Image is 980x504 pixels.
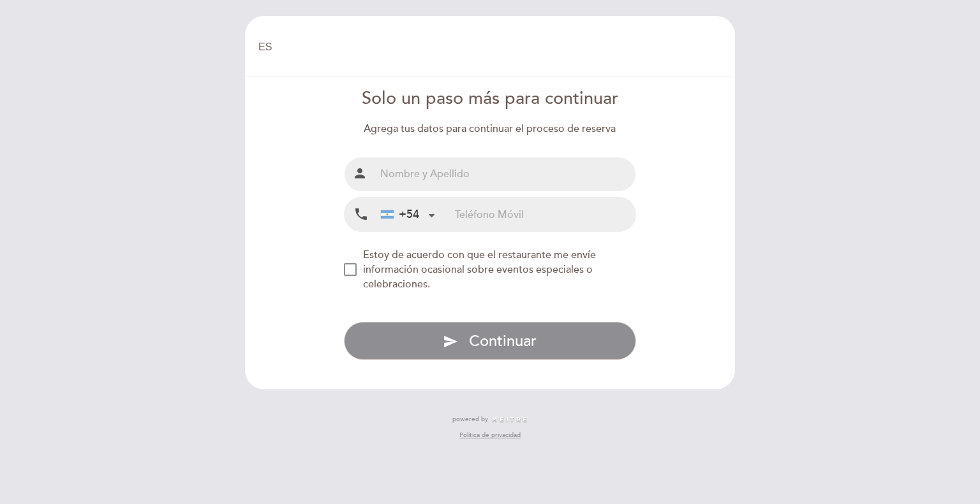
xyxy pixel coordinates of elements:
i: local_phone [353,206,369,222]
input: Teléfono Móvil [455,198,635,231]
button: send Continuar [344,322,637,360]
div: +54 [381,206,419,223]
span: Estoy de acuerdo con que el restaurante me envíe información ocasional sobre eventos especiales o... [363,248,596,291]
md-checkbox: NEW_MODAL_AGREE_RESTAURANT_SEND_OCCASIONAL_INFO [344,248,637,292]
div: Solo un paso más para continuar [344,87,637,112]
span: Continuar [469,332,537,350]
a: Política de privacidad [459,431,521,440]
i: person [352,166,367,181]
input: Nombre y Apellido [375,157,636,191]
i: send [443,334,458,349]
img: MEITRE [491,417,528,423]
div: Argentina: +54 [376,198,440,231]
div: Agrega tus datos para continuar el proceso de reserva [344,122,637,136]
a: powered by [452,415,528,424]
span: powered by [452,415,488,424]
